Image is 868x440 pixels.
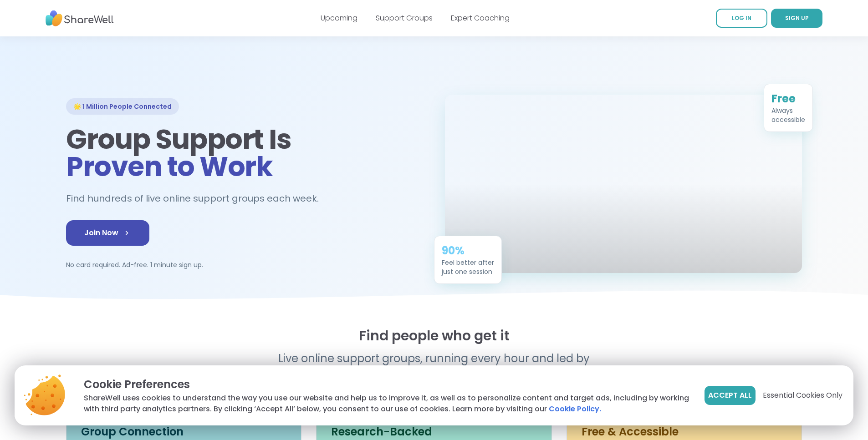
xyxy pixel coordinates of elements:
[708,390,752,401] span: Accept All
[66,220,149,246] a: Join Now
[84,228,131,238] span: Join Now
[442,243,494,258] div: 90%
[549,404,601,415] a: Cookie Policy.
[84,393,690,415] p: ShareWell uses cookies to understand the way you use our website and help us to improve it, as we...
[785,14,809,22] span: SIGN UP
[66,126,423,180] h1: Group Support Is
[582,425,787,439] h3: Free & Accessible
[66,260,423,269] p: No card required. Ad-free. 1 minute sign up.
[771,91,805,106] div: Free
[732,14,751,22] span: LOG IN
[716,9,767,28] a: LOG IN
[81,425,286,439] h3: Group Connection
[259,351,609,380] p: Live online support groups, running every hour and led by real people.
[763,390,842,401] span: Essential Cookies Only
[46,6,114,31] img: ShareWell Nav Logo
[66,98,179,115] div: 🌟 1 Million People Connected
[331,425,536,439] h3: Research-Backed
[705,386,756,405] button: Accept All
[442,258,494,276] div: Feel better after just one session
[321,13,357,23] a: Upcoming
[451,13,510,23] a: Expert Coaching
[66,328,802,344] h2: Find people who get it
[66,147,272,186] span: Proven to Work
[84,376,690,393] p: Cookie Preferences
[771,106,805,124] div: Always accessible
[376,13,433,23] a: Support Groups
[771,9,822,28] a: SIGN UP
[66,191,328,206] h2: Find hundreds of live online support groups each week.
